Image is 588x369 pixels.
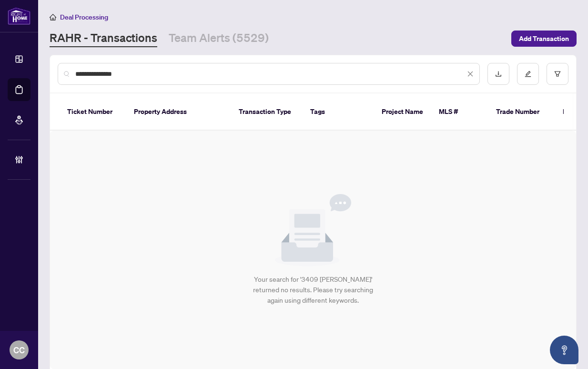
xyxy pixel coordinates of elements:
[487,63,509,85] button: download
[431,93,488,131] th: MLS #
[554,71,561,77] span: filter
[517,63,539,85] button: edit
[488,93,555,131] th: Trade Number
[374,93,431,131] th: Project Name
[231,93,303,131] th: Transaction Type
[511,31,577,47] button: Add Transaction
[8,7,30,25] img: logo
[50,14,56,20] span: home
[249,274,378,306] div: Your search for '3409 [PERSON_NAME]' returned no results. Please try searching again using differ...
[550,336,578,364] button: Open asap
[519,31,569,46] span: Add Transaction
[547,63,568,85] button: filter
[525,71,531,77] span: edit
[495,71,502,77] span: download
[275,194,351,266] img: Null State Icon
[169,30,269,47] a: Team Alerts (5529)
[467,71,474,77] span: close
[50,30,157,47] a: RAHR - Transactions
[60,93,126,131] th: Ticket Number
[60,13,108,21] span: Deal Processing
[126,93,231,131] th: Property Address
[13,343,25,357] span: CC
[303,93,374,131] th: Tags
